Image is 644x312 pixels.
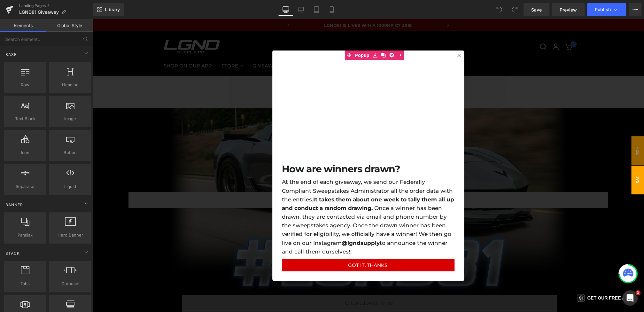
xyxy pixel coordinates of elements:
a: GOT IT, THANKS! [190,240,362,252]
span: Image [51,115,89,122]
a: Desktop [278,3,293,16]
span: WS [539,146,552,175]
span: LGND81 Giveaway [19,10,59,15]
img: Logo [485,275,492,283]
button: Redo [508,3,521,16]
a: Preview [552,3,585,16]
a: Delete Module [295,31,304,41]
p: At the end of each giveaway, we send our Federally Compliant Sweepstakes Administrator all the or... [190,159,362,237]
a: Global Style [46,19,93,32]
span: Text Block [6,115,44,122]
strong: @lgndsupply [249,220,287,227]
a: Landing Pages [19,3,93,8]
span: Separator [6,183,44,190]
iframe: Marketing Popup [5,261,59,288]
h1: How are winners drawn? [190,144,362,155]
span: Heading [51,82,89,88]
a: Tablet [309,3,324,16]
span: Library [105,7,120,12]
a: Laptop [293,3,309,16]
button: Undo [493,3,506,16]
span: Button [51,149,89,156]
span: Banner [5,202,24,208]
a: Save module [279,31,287,41]
span: Liquid [51,183,89,190]
span: Hero Banner [51,232,89,238]
span: 1 [635,290,640,295]
span: Stack [5,250,20,256]
a: Expand / Collapse [304,31,312,41]
iframe: Intercom live chat [622,290,638,306]
span: Once a winner has been drawn, they are contacted via email and phone number by the sweepstakes ag... [190,185,359,235]
button: Publish [587,3,626,16]
strong: It takes them about one week to tally them all up and conduct a random drawing. [190,177,362,192]
span: GOT IT, THANKS! [256,242,296,250]
span: Carousel [51,280,89,287]
span: Popup [261,31,278,41]
span: H2E [539,117,552,146]
a: New Library [93,3,124,16]
span: Preview [560,6,577,13]
span: Parallax [6,232,44,238]
a: Mobile [324,3,339,16]
span: Row [6,82,44,88]
span: Tabs [6,280,44,287]
a: Clone Module [287,31,295,41]
div: GET OUR FREE APP! [495,275,540,283]
span: Base [5,51,17,58]
span: Publish [595,7,611,12]
button: More [629,3,641,16]
span: Icon [6,149,44,156]
span: Save [531,6,542,13]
